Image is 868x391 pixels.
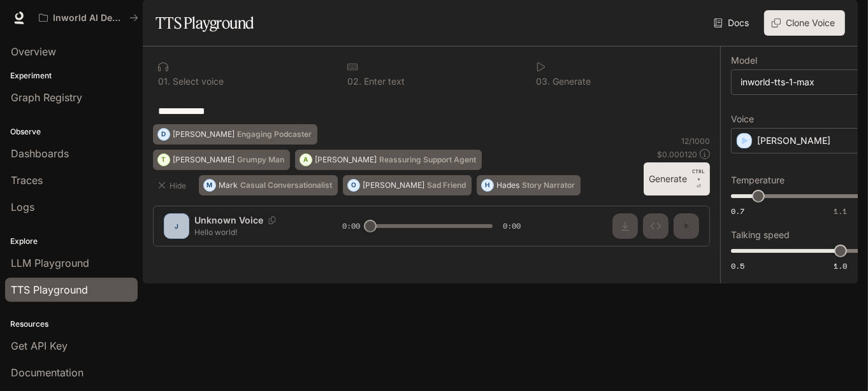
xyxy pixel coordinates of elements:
p: Temperature [731,176,785,185]
p: [PERSON_NAME] [363,181,424,189]
h1: TTS Playground [156,10,254,36]
p: 0 3 . [536,77,550,86]
button: Hide [153,175,194,195]
div: A [300,150,312,170]
p: $ 0.000120 [657,149,697,160]
p: Casual Conversationalist [240,181,332,189]
p: CTRL + [692,167,705,183]
span: 0.7 [731,206,744,217]
div: M [204,175,215,195]
span: 0.5 [731,260,744,271]
button: All workspaces [33,5,144,31]
p: 12 / 1000 [681,136,710,146]
button: O[PERSON_NAME]Sad Friend [343,175,472,195]
span: 1.0 [834,260,847,271]
p: [PERSON_NAME] [173,131,235,138]
p: Reassuring Support Agent [379,156,476,164]
p: Voice [731,115,754,124]
p: [PERSON_NAME] [757,134,830,147]
p: Talking speed [731,231,790,239]
p: Sad Friend [427,181,466,189]
div: T [158,150,170,170]
span: 1.1 [834,206,847,217]
button: HHadesStory Narrator [477,175,581,195]
button: GenerateCTRL +⏎ [644,162,710,195]
p: [PERSON_NAME] [315,156,377,164]
div: H [482,175,493,195]
a: Docs [711,10,754,36]
p: ⏎ [692,167,705,190]
p: 0 2 . [347,77,361,86]
button: MMarkCasual Conversationalist [199,175,338,195]
p: Hades [496,181,519,189]
p: Model [731,56,757,65]
button: D[PERSON_NAME]Engaging Podcaster [153,124,317,145]
p: Mark [219,181,238,189]
p: 0 1 . [158,77,170,86]
button: Clone Voice [764,10,845,36]
p: Grumpy Man [237,156,284,164]
p: Inworld AI Demos [53,13,124,24]
p: Story Narrator [522,181,575,189]
button: T[PERSON_NAME]Grumpy Man [153,150,290,170]
p: [PERSON_NAME] [173,156,235,164]
p: Engaging Podcaster [237,131,312,138]
p: Generate [550,77,591,86]
div: D [158,124,170,145]
p: Enter text [361,77,405,86]
button: A[PERSON_NAME]Reassuring Support Agent [295,150,482,170]
p: Select voice [170,77,224,86]
div: O [348,175,359,195]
